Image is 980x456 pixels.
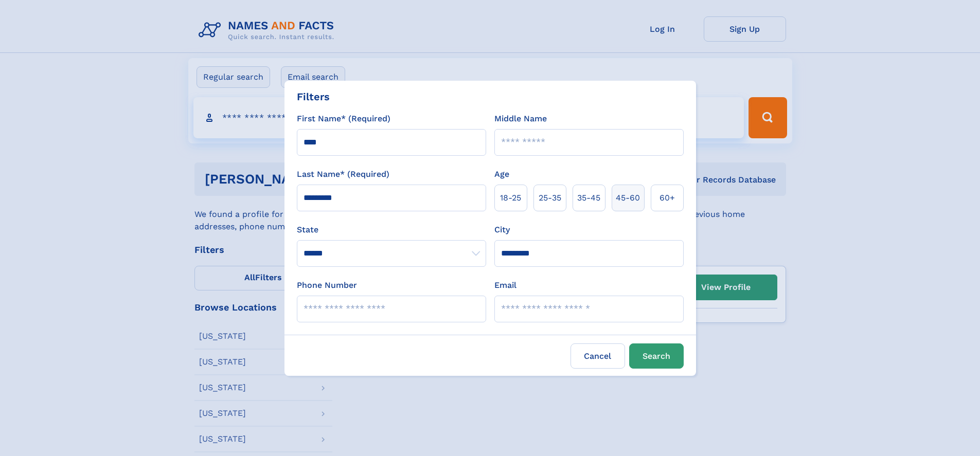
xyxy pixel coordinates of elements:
span: 45‑60 [616,192,640,204]
label: Cancel [571,343,625,369]
label: Age [494,168,509,180]
label: State [297,224,486,236]
button: Search [629,343,684,369]
label: Email [494,279,516,291]
label: Last Name* (Required) [297,168,389,180]
label: Phone Number [297,279,357,291]
span: 18‑25 [500,192,521,204]
span: 60+ [660,192,675,204]
div: Filters [297,89,330,104]
label: City [494,224,510,236]
label: First Name* (Required) [297,113,390,125]
span: 25‑35 [539,192,561,204]
span: 35‑45 [577,192,600,204]
label: Middle Name [494,113,547,125]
